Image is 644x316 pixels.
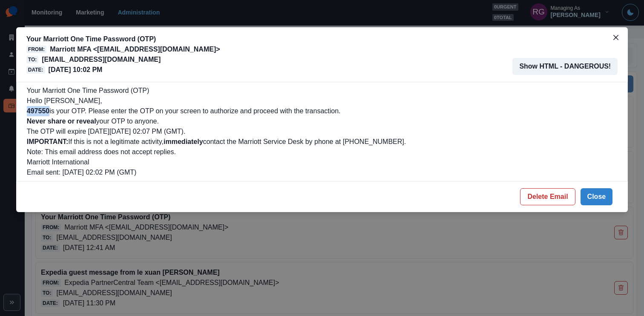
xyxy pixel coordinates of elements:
[581,188,613,205] button: Close
[42,55,161,65] p: [EMAIL_ADDRESS][DOMAIN_NAME]
[27,106,617,116] p: is your OTP. Please enter the OTP on your screen to authorize and proceed with the transaction.
[26,46,46,53] span: From:
[27,137,617,147] p: If this is not a legitimate activity, contact the Marriott Service Desk by phone at [PHONE_NUMBER].
[27,116,617,126] p: your OTP to anyone.
[27,118,96,125] b: Never share or reveal
[27,147,617,157] p: Note: This email address does not accept replies.
[50,44,220,55] p: Marriott MFA <[EMAIL_ADDRESS][DOMAIN_NAME]>
[26,56,38,63] span: To:
[27,138,68,145] b: IMPORTANT:
[512,58,618,75] button: Show HTML - DANGEROUS!
[164,138,203,145] b: immediately
[27,167,617,178] p: Email sent: [DATE] 02:02 PM (GMT)
[27,86,617,178] div: Your Marriott One Time Password (OTP)
[520,188,575,205] button: Delete Email
[609,31,623,44] button: Close
[26,66,45,74] span: Date:
[26,34,220,44] p: Your Marriott One Time Password (OTP)
[27,126,617,137] p: The OTP will expire [DATE][DATE] 02:07 PM (GMT).
[49,65,103,75] p: [DATE] 10:02 PM
[27,107,49,115] b: 497550
[27,157,617,167] p: Marriott International
[27,96,617,106] p: Hello [PERSON_NAME],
